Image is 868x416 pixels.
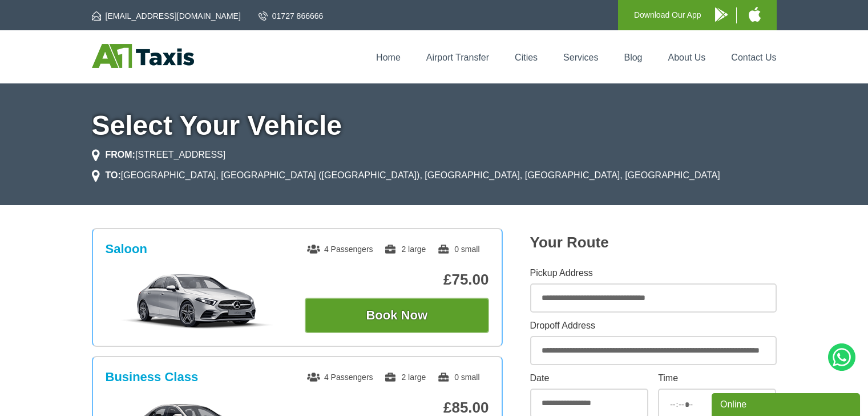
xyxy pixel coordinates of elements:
[106,170,121,180] strong: TO:
[530,374,648,383] label: Date
[530,321,777,330] label: Dropoff Address
[712,391,862,416] iframe: chat widget
[530,269,777,278] label: Pickup Address
[437,245,479,254] span: 0 small
[376,53,401,62] a: Home
[426,53,489,62] a: Airport Transfer
[259,10,324,22] a: 01727 866666
[92,148,226,162] li: [STREET_ADDRESS]
[749,7,761,22] img: A1 Taxis iPhone App
[624,53,642,62] a: Blog
[305,298,489,333] button: Book Now
[384,245,426,254] span: 2 large
[307,245,373,254] span: 4 Passengers
[92,112,777,139] h1: Select Your Vehicle
[634,8,701,22] p: Download Our App
[106,242,147,257] h3: Saloon
[106,370,199,385] h3: Business Class
[92,44,194,68] img: A1 Taxis St Albans LTD
[731,53,776,62] a: Contact Us
[515,53,538,62] a: Cities
[563,53,598,62] a: Services
[307,373,373,382] span: 4 Passengers
[92,169,720,182] li: [GEOGRAPHIC_DATA], [GEOGRAPHIC_DATA] ([GEOGRAPHIC_DATA]), [GEOGRAPHIC_DATA], [GEOGRAPHIC_DATA], [...
[305,271,489,289] p: £75.00
[111,273,283,330] img: Saloon
[715,7,728,22] img: A1 Taxis Android App
[437,373,479,382] span: 0 small
[668,53,706,62] a: About Us
[92,10,241,22] a: [EMAIL_ADDRESS][DOMAIN_NAME]
[106,150,135,159] strong: FROM:
[530,234,777,251] h2: Your Route
[658,374,776,383] label: Time
[384,373,426,382] span: 2 large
